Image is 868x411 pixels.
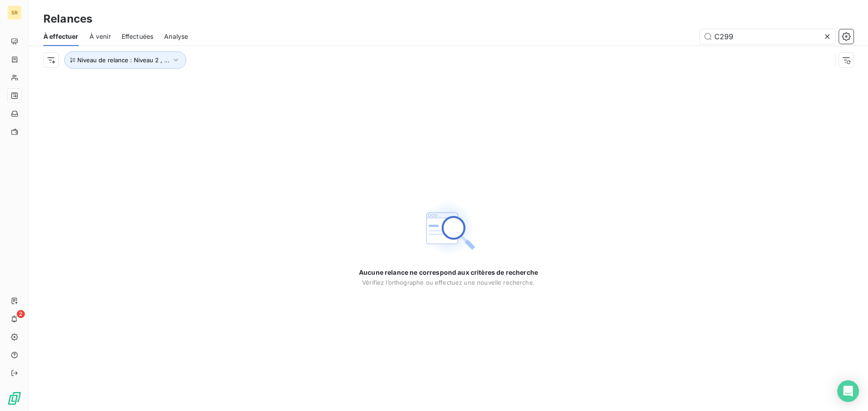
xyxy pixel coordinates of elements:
div: Open Intercom Messenger [837,380,859,402]
span: À effectuer [43,32,79,41]
span: Niveau de relance : Niveau 2 , ... [77,56,170,64]
h3: Relances [43,11,92,27]
span: Vérifiez l’orthographe ou effectuez une nouvelle recherche. [362,279,535,286]
button: Niveau de relance : Niveau 2 , ... [64,51,186,69]
img: Empty state [420,199,477,257]
img: Logo LeanPay [7,391,22,406]
span: 2 [17,310,25,318]
span: Effectuées [122,32,154,41]
input: Rechercher [700,29,835,44]
span: Aucune relance ne correspond aux critères de recherche [359,268,538,277]
span: Analyse [164,32,188,41]
div: SR [7,5,22,20]
span: À venir [90,32,111,41]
